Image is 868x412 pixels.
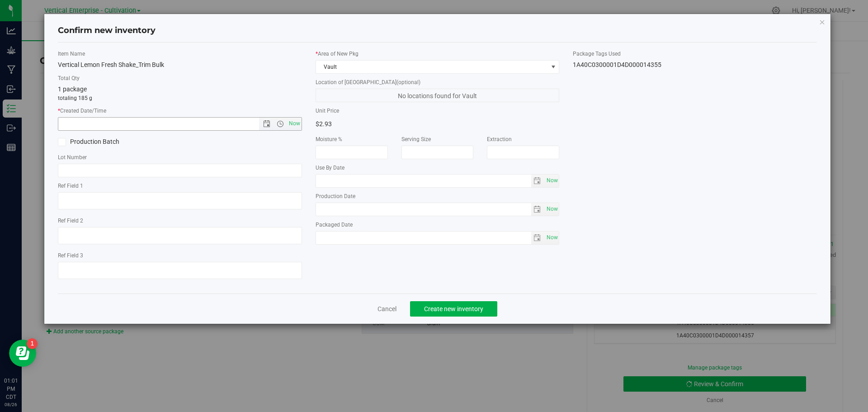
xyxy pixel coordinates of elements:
[316,89,560,102] span: No locations found for Vault
[377,304,396,313] a: Cancel
[58,153,302,161] label: Lot Number
[272,120,288,128] span: Open the time view
[316,50,560,58] label: Area of New Pkg
[316,221,560,229] label: Packaged Date
[58,50,302,58] label: Item Name
[316,61,548,73] span: Vault
[424,305,483,313] span: Create new inventory
[58,137,173,147] label: Production Batch
[544,174,560,187] span: Set Current date
[316,192,560,200] label: Production Date
[316,78,560,86] label: Location of [GEOGRAPHIC_DATA]
[531,232,544,244] span: select
[544,175,559,187] span: select
[544,231,560,244] span: Set Current date
[58,74,302,82] label: Total Qty
[573,50,817,58] label: Package Tags Used
[259,120,274,128] span: Open the date view
[58,251,302,260] label: Ref Field 3
[531,175,544,187] span: select
[58,182,302,190] label: Ref Field 1
[401,135,474,143] label: Serving Size
[287,117,302,130] span: Set Current date
[58,94,302,102] p: totaling 185 g
[396,79,420,85] span: (optional)
[531,203,544,216] span: select
[316,164,560,172] label: Use By Date
[316,107,431,115] label: Unit Price
[410,301,497,317] button: Create new inventory
[544,232,559,244] span: select
[573,60,817,70] div: 1A40C0300001D4D000014355
[58,85,87,93] span: 1 package
[9,340,36,367] iframe: Resource center
[316,135,388,143] label: Moisture %
[544,203,560,216] span: Set Current date
[316,117,431,131] div: $2.93
[58,25,156,37] h4: Confirm new inventory
[58,60,302,70] div: Vertical Lemon Fresh Shake_Trim Bulk
[544,203,559,216] span: select
[58,217,302,225] label: Ref Field 2
[58,107,302,115] label: Created Date/Time
[27,338,38,349] iframe: Resource center unread badge
[487,135,559,143] label: Extraction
